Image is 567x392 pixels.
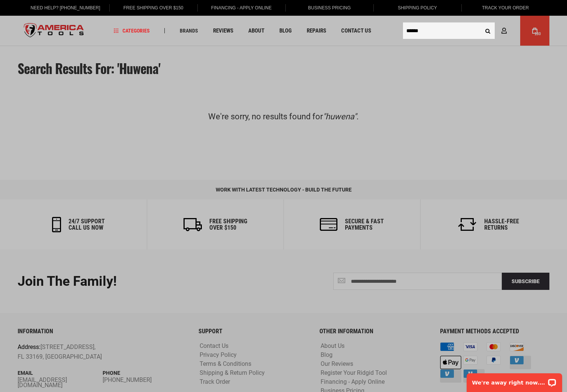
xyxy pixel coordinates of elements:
span: Categories [114,28,150,33]
a: Brands [176,26,201,36]
a: Categories [110,26,153,36]
span: Brands [180,28,198,33]
iframe: LiveChat chat widget [462,368,567,392]
button: Search [480,24,495,38]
